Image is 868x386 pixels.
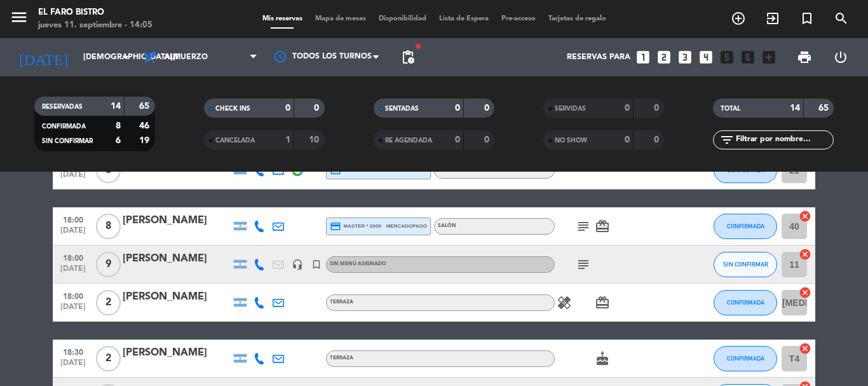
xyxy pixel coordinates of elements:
span: NO SHOW [555,137,587,144]
i: menu [10,8,29,27]
i: cake [595,351,610,366]
strong: 0 [285,104,290,113]
span: Reservas para [567,53,630,62]
span: Terraza [330,300,353,305]
strong: 0 [484,135,492,144]
span: master * 2009 [330,221,381,232]
i: looks_3 [677,49,693,65]
span: Pre-acceso [495,15,542,22]
i: looks_6 [740,49,756,65]
i: subject [576,219,591,234]
strong: 8 [116,121,121,130]
span: CHECK INS [215,106,250,112]
span: print [797,50,812,65]
span: CONFIRMADA [727,355,764,362]
i: cancel [799,210,811,223]
div: [PERSON_NAME] [123,251,231,267]
i: turned_in_not [799,11,815,26]
i: credit_card [330,221,341,232]
strong: 1 [285,135,290,144]
span: Salón [438,167,456,172]
strong: 0 [625,135,630,144]
strong: 46 [139,121,152,130]
strong: 0 [484,104,492,113]
i: headset_mic [292,259,303,270]
span: Tarjetas de regalo [542,15,613,22]
span: 2 [96,290,121,315]
span: [DATE] [57,359,89,373]
span: 18:30 [57,344,89,359]
div: [PERSON_NAME] [123,212,231,229]
strong: 10 [309,135,322,144]
div: [PERSON_NAME] [123,289,231,305]
span: 18:00 [57,288,89,303]
button: CONFIRMADA [714,290,777,315]
input: Filtrar por nombre... [735,133,833,147]
strong: 0 [625,104,630,113]
i: add_box [761,49,777,65]
i: search [834,11,849,26]
i: card_giftcard [595,219,610,234]
div: jueves 11. septiembre - 14:05 [38,19,153,32]
i: exit_to_app [765,11,780,26]
i: looks_4 [698,49,714,65]
span: pending_actions [400,50,416,65]
span: Terraza [330,355,353,361]
strong: 65 [818,104,831,113]
i: turned_in_not [311,259,322,270]
i: card_giftcard [595,295,610,310]
span: 9 [96,252,121,277]
span: SIN CONFIRMAR [723,261,768,268]
span: RESERVADAS [42,104,83,110]
span: 2 [96,346,121,371]
span: Disponibilidad [372,15,433,22]
span: CONFIRMADA [727,299,764,306]
i: looks_5 [719,49,735,65]
i: cancel [799,342,811,355]
span: Mapa de mesas [309,15,372,22]
i: filter_list [719,132,735,148]
span: CONFIRMADA [42,123,86,130]
i: subject [576,257,591,272]
span: CANCELADA [215,137,255,144]
span: Lista de Espera [433,15,495,22]
strong: 19 [139,136,152,145]
span: CONFIRMADA [727,223,764,230]
span: Sin menú asignado [330,261,386,266]
button: menu [10,8,29,31]
strong: 0 [654,135,661,144]
span: fiber_manual_record [414,43,422,50]
span: [DATE] [57,226,89,241]
div: LOG OUT [822,38,858,76]
i: healing [557,295,572,310]
span: mercadopago [386,222,427,230]
span: SIN CONFIRMAR [42,138,93,144]
span: 18:00 [57,250,89,265]
i: add_circle_outline [731,11,746,26]
i: arrow_drop_down [118,50,133,65]
span: Salón [438,223,456,228]
i: looks_two [656,49,672,65]
strong: 6 [116,136,121,145]
span: SENTADAS [385,106,419,112]
i: [DATE] [10,43,77,71]
strong: 0 [314,104,322,113]
div: [PERSON_NAME] [123,345,231,361]
span: [DATE] [57,170,89,185]
button: CONFIRMADA [714,346,777,371]
span: [DATE] [57,265,89,279]
strong: 65 [139,102,152,111]
span: 18:00 [57,212,89,226]
div: El Faro Bistro [38,6,153,19]
i: power_settings_new [833,50,848,65]
span: RE AGENDADA [385,137,432,144]
strong: 0 [455,135,460,144]
strong: 14 [790,104,800,113]
span: Almuerzo [164,53,208,62]
i: cancel [799,248,811,261]
span: SERVIDAS [555,106,586,112]
i: looks_one [635,49,651,65]
button: SIN CONFIRMAR [714,252,777,277]
span: Mis reservas [256,15,309,22]
span: TOTAL [721,106,740,112]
